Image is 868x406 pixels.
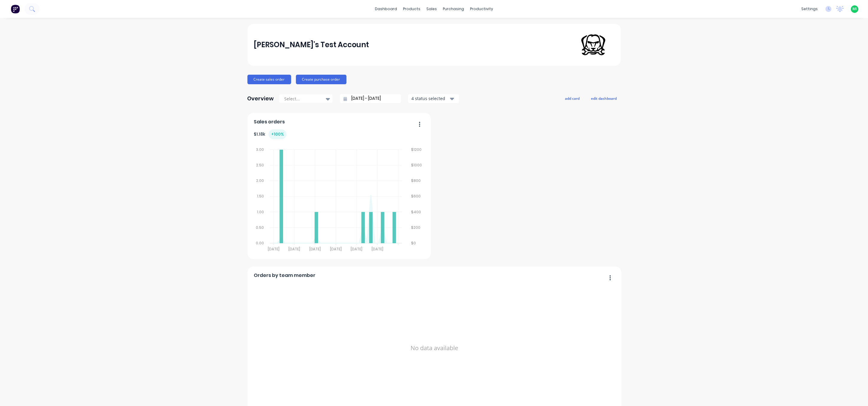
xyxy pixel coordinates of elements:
tspan: 3.00 [256,147,264,152]
tspan: [DATE] [330,246,342,252]
div: productivity [467,4,496,13]
tspan: $0 [411,240,416,246]
div: $ 1.18k [254,129,286,139]
button: add card [561,94,584,102]
div: + 100 % [269,129,286,139]
span: MI [852,6,857,12]
tspan: 0.50 [256,225,264,230]
tspan: 0.00 [256,240,264,246]
tspan: $600 [411,194,421,199]
span: Sales orders [254,118,285,125]
tspan: [DATE] [288,246,300,252]
tspan: $200 [411,225,421,230]
img: Factory [11,4,20,13]
tspan: [DATE] [268,246,279,252]
img: Maricar's Test Account [572,24,614,66]
button: Create purchase order [296,75,346,84]
a: dashboard [372,4,400,13]
tspan: [DATE] [309,246,321,252]
tspan: 1.50 [257,194,264,199]
tspan: $1000 [411,163,422,168]
button: Create sales order [247,75,291,84]
div: [PERSON_NAME]'s Test Account [254,39,369,51]
tspan: [DATE] [372,246,384,252]
div: products [400,4,423,13]
tspan: $800 [411,178,421,183]
tspan: [DATE] [351,246,363,252]
div: sales [423,4,440,13]
button: 4 status selected [408,94,459,103]
div: purchasing [440,4,467,13]
tspan: 1.00 [257,209,264,215]
tspan: 2.00 [256,178,264,183]
tspan: $1200 [411,147,422,152]
div: 4 status selected [411,95,449,102]
div: Overview [247,93,274,105]
button: edit dashboard [587,94,621,102]
tspan: $400 [411,209,421,215]
span: Orders by team member [254,272,315,279]
div: settings [798,4,821,13]
tspan: 2.50 [256,163,264,168]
